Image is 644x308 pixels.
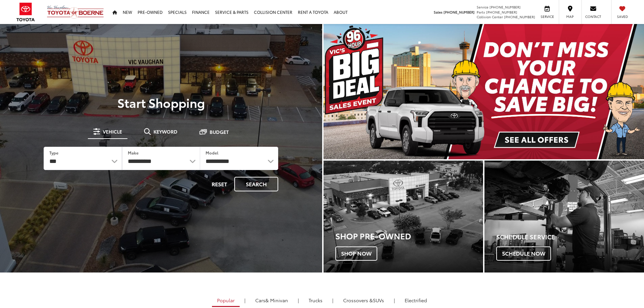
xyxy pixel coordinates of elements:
span: Collision Center [477,14,503,19]
label: Type [49,150,58,156]
span: Keyword [153,129,177,134]
a: SUVs [338,294,389,306]
span: Saved [615,14,630,19]
label: Model [206,150,218,156]
span: Shop Now [335,246,377,261]
a: Schedule Service Schedule Now [484,161,644,273]
h4: Schedule Service [496,234,644,240]
li: | [243,297,247,304]
span: Parts [477,9,485,15]
span: [PHONE_NUMBER] [486,9,517,15]
img: Vic Vaughan Toyota of Boerne [47,5,104,19]
h3: Shop Pre-Owned [335,231,483,240]
li: | [331,297,335,304]
a: Popular [212,294,240,307]
span: Sales [434,9,443,15]
span: Map [563,14,577,19]
a: Electrified [400,294,432,306]
button: Reset [206,177,233,191]
a: Cars [250,294,293,306]
label: Make [128,150,139,156]
li: | [296,297,301,304]
span: Vehicle [103,129,122,134]
span: Contact [585,14,601,19]
span: [PHONE_NUMBER] [504,14,535,19]
span: [PHONE_NUMBER] [490,4,521,9]
span: Budget [210,129,229,134]
p: Start Shopping [28,96,294,109]
button: Search [234,177,278,191]
a: Trucks [304,294,328,306]
a: Shop Pre-Owned Shop Now [324,161,483,273]
span: Crossovers & [343,297,373,304]
span: & Minivan [265,297,288,304]
span: [PHONE_NUMBER] [444,9,475,15]
span: Service [477,4,488,9]
div: Toyota [324,161,483,273]
span: Service [540,14,555,19]
span: Schedule Now [496,246,551,261]
div: Toyota [484,161,644,273]
li: | [392,297,397,304]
